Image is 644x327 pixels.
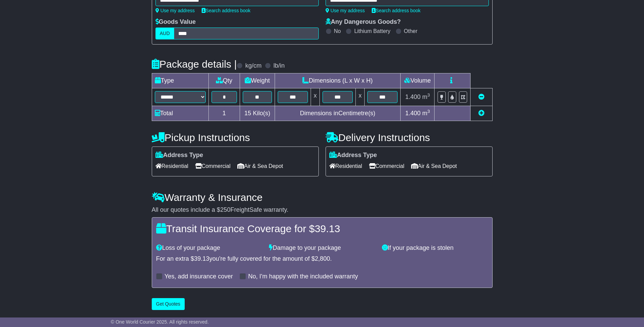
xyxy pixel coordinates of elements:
label: kg/cm [245,62,261,70]
span: m [422,93,430,100]
div: Loss of your package [153,244,266,252]
td: x [311,88,319,106]
a: Add new item [478,110,484,117]
h4: Package details | [152,58,237,70]
label: No [334,28,341,34]
h4: Delivery Instructions [326,132,493,143]
label: Any Dangerous Goods? [326,18,401,26]
button: Get Quotes [152,298,185,310]
span: 39.13 [315,223,340,234]
td: 1 [208,106,240,121]
h4: Warranty & Insurance [152,192,493,203]
sup: 3 [427,109,430,114]
a: Use my address [155,8,195,13]
a: Use my address [326,8,365,13]
td: Type [152,73,208,88]
h4: Pickup Instructions [152,132,319,143]
span: 2,800 [315,255,330,262]
div: For an extra $ you're fully covered for the amount of $ . [156,255,488,263]
span: 39.13 [194,255,209,262]
td: Volume [401,73,435,88]
label: Goods Value [155,18,196,26]
span: 1.400 [405,110,421,117]
a: Search address book [372,8,421,13]
span: Commercial [195,161,231,171]
label: Address Type [155,152,203,159]
label: Other [404,28,418,34]
span: Commercial [369,161,404,171]
span: Residential [155,161,188,171]
div: All our quotes include a $ FreightSafe warranty. [152,206,493,214]
span: Residential [329,161,362,171]
span: m [422,110,430,117]
a: Remove this item [478,93,484,100]
td: Weight [240,73,275,88]
h4: Transit Insurance Coverage for $ [156,223,488,234]
span: Air & Sea Depot [237,161,283,171]
span: 1.400 [405,93,421,100]
div: If your package is stolen [379,244,492,252]
span: 250 [220,206,231,213]
td: Qty [208,73,240,88]
td: Dimensions in Centimetre(s) [275,106,401,121]
label: Address Type [329,152,377,159]
td: Total [152,106,208,121]
td: Kilo(s) [240,106,275,121]
label: Lithium Battery [354,28,390,34]
label: No, I'm happy with the included warranty [248,273,358,280]
a: Search address book [202,8,251,13]
span: 15 [244,110,251,117]
span: Air & Sea Depot [411,161,457,171]
td: Dimensions (L x W x H) [275,73,401,88]
td: x [356,88,365,106]
label: lb/in [273,62,284,70]
span: © One World Courier 2025. All rights reserved. [111,319,209,325]
sup: 3 [427,92,430,98]
label: Yes, add insurance cover [165,273,233,280]
label: AUD [155,28,174,39]
div: Damage to your package [265,244,379,252]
